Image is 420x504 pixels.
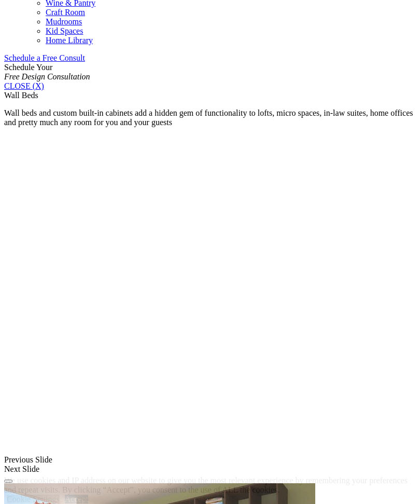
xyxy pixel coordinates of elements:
[46,8,85,17] a: Craft Room
[7,495,60,503] a: Cookie Settings
[4,108,416,127] p: Wall beds and custom built-in cabinets add a hidden gem of functionality to lofts, micro spaces, ...
[46,17,82,26] a: Mudrooms
[46,26,83,35] a: Kid Spaces
[4,53,85,62] a: Schedule a Free Consult (opens a dropdown menu)
[4,476,420,495] div: We use cookies and IP address on our website to give you the most relevant experience by remember...
[4,455,416,465] div: Previous Slide
[4,63,90,81] span: Schedule Your
[46,36,93,45] a: Home Library
[4,72,90,81] em: Free Design Consultation
[65,495,88,503] a: Accept
[4,81,44,90] a: CLOSE (X)
[4,91,38,100] span: Wall Beds
[4,465,416,474] div: Next Slide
